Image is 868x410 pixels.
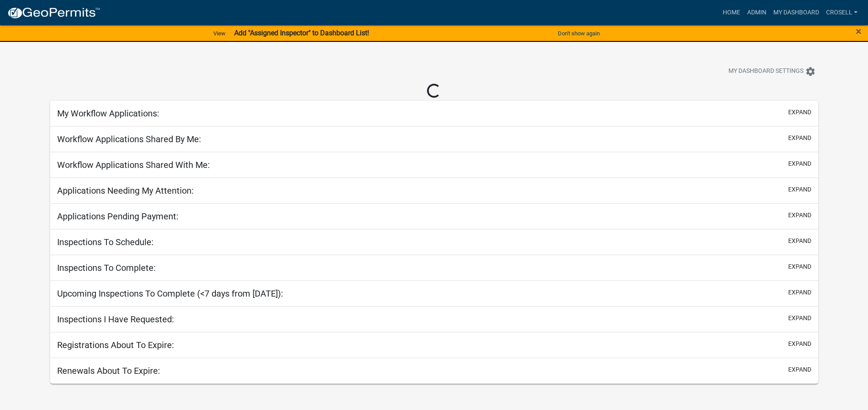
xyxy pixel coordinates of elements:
span: My Dashboard Settings [728,66,803,77]
h5: Registrations About To Expire: [57,340,174,350]
i: settings [805,66,816,77]
h5: Inspections To Schedule: [57,237,154,247]
h5: Applications Needing My Attention: [57,185,194,196]
a: crosell [823,4,861,21]
button: My Dashboard Settingssettings [721,63,823,80]
h5: Inspections To Complete: [57,263,156,273]
h5: Inspections I Have Requested: [57,314,174,325]
h5: Workflow Applications Shared With Me: [57,160,210,170]
button: expand [788,159,811,168]
a: Admin [744,4,770,21]
button: expand [788,236,811,246]
button: Close [856,26,861,37]
button: Don't show again [554,26,603,41]
a: My Dashboard [770,4,823,21]
button: expand [788,262,811,271]
button: expand [788,185,811,194]
h5: Applications Pending Payment: [57,211,178,222]
h5: Workflow Applications Shared By Me: [57,134,201,144]
h5: Upcoming Inspections To Complete (<7 days from [DATE]): [57,288,283,299]
button: expand [788,133,811,143]
a: Home [719,4,744,21]
button: expand [788,211,811,220]
button: expand [788,339,811,348]
button: expand [788,108,811,117]
button: expand [788,288,811,297]
a: View [210,26,229,41]
h5: My Workflow Applications: [57,108,159,119]
span: × [856,25,861,38]
h5: Renewals About To Expire: [57,366,160,376]
strong: Add "Assigned Inspector" to Dashboard List! [234,29,369,37]
button: expand [788,314,811,323]
button: expand [788,365,811,374]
